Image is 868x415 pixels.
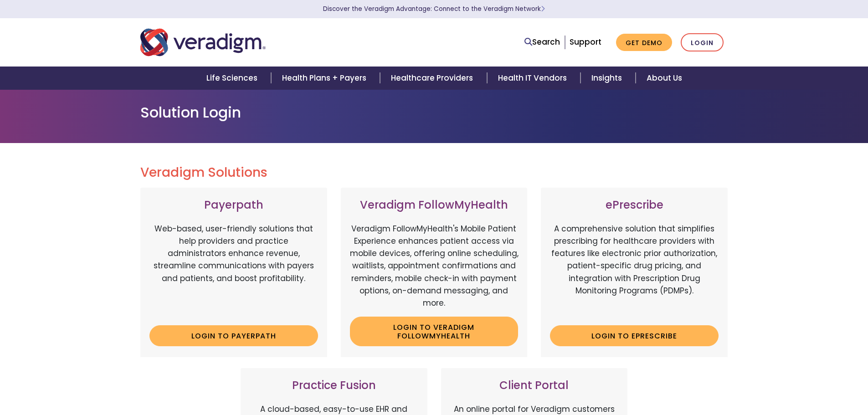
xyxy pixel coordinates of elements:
[149,199,318,212] h3: Payerpath
[323,5,545,13] a: Discover the Veradigm Advantage: Connect to the Veradigm NetworkLearn More
[149,325,318,346] a: Login to Payerpath
[140,104,728,121] h1: Solution Login
[350,317,519,346] a: Login to Veradigm FollowMyHealth
[149,223,318,318] p: Web-based, user-friendly solutions that help providers and practice administrators enhance revenu...
[570,36,601,47] a: Support
[681,33,724,52] a: Login
[350,199,519,212] h3: Veradigm FollowMyHealth
[580,67,636,90] a: Insights
[550,199,719,212] h3: ePrescribe
[487,67,580,90] a: Health IT Vendors
[450,379,619,392] h3: Client Portal
[524,36,560,48] a: Search
[550,223,719,318] p: A comprehensive solution that simplifies prescribing for healthcare providers with features like ...
[271,67,380,90] a: Health Plans + Payers
[140,165,728,180] h2: Veradigm Solutions
[636,67,693,90] a: About Us
[140,27,266,57] img: Veradigm logo
[250,379,418,392] h3: Practice Fusion
[350,223,519,309] p: Veradigm FollowMyHealth's Mobile Patient Experience enhances patient access via mobile devices, o...
[541,5,545,13] span: Learn More
[616,34,672,51] a: Get Demo
[550,325,719,346] a: Login to ePrescribe
[195,67,271,90] a: Life Sciences
[380,67,487,90] a: Healthcare Providers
